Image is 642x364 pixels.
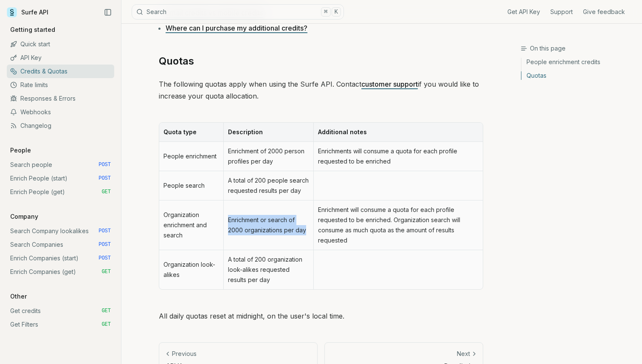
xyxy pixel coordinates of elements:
[7,185,114,199] a: Enrich People (get) GET
[101,268,111,275] span: GET
[521,69,635,80] a: Quotas
[550,8,573,16] a: Support
[99,255,111,262] span: POST
[7,158,114,172] a: Search people POST
[7,304,114,318] a: Get credits GET
[159,78,483,102] p: The following quotas apply when using the Surfe API. Contact if you would like to increase your q...
[101,308,111,314] span: GET
[7,105,114,119] a: Webhooks
[313,123,483,142] th: Additional notes
[223,123,313,142] th: Description
[7,146,34,155] p: People
[159,310,483,322] p: All daily quotas reset at midnight, on the user's local time.
[223,171,313,200] td: A total of 200 people search requested results per day
[507,8,540,16] a: Get API Key
[7,318,114,331] a: Get Filters GET
[7,224,114,238] a: Search Company lookalikes POST
[101,189,111,195] span: GET
[159,250,223,289] td: Organization look-alikes
[223,250,313,289] td: A total of 200 organization look-alikes requested results per day
[223,142,313,171] td: Enrichment of 2000 person profiles per day
[7,51,114,65] a: API Key
[7,212,42,221] p: Company
[313,142,483,171] td: Enrichments will consume a quota for each profile requested to be enriched
[159,54,194,68] a: Quotas
[99,241,111,248] span: POST
[7,6,48,19] a: Surfe API
[159,123,223,142] th: Quota type
[7,37,114,51] a: Quick start
[7,265,114,279] a: Enrich Companies (get) GET
[159,142,223,171] td: People enrichment
[7,172,114,185] a: Enrich People (start) POST
[313,200,483,250] td: Enrichment will consume a quota for each profile requested to be enriched. Organization search wi...
[7,251,114,265] a: Enrich Companies (start) POST
[159,200,223,250] td: Organization enrichment and search
[166,24,307,32] a: Where can I purchase my additional credits?
[457,350,470,358] p: Next
[99,161,111,168] span: POST
[7,292,30,301] p: Other
[583,8,625,16] a: Give feedback
[99,175,111,182] span: POST
[132,4,344,20] button: Search⌘K
[521,58,635,69] a: People enrichment credits
[172,350,197,358] p: Previous
[7,119,114,133] a: Changelog
[7,238,114,251] a: Search Companies POST
[7,25,59,34] p: Getting started
[159,171,223,200] td: People search
[223,200,313,250] td: Enrichment or search of 2000 organizations per day
[321,7,330,17] kbd: ⌘
[101,6,114,19] button: Collapse Sidebar
[7,92,114,105] a: Responses & Errors
[7,78,114,92] a: Rate limits
[7,65,114,78] a: Credits & Quotas
[101,321,111,328] span: GET
[99,228,111,234] span: POST
[332,7,341,17] kbd: K
[521,44,635,53] h3: On this page
[361,80,418,88] a: customer support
